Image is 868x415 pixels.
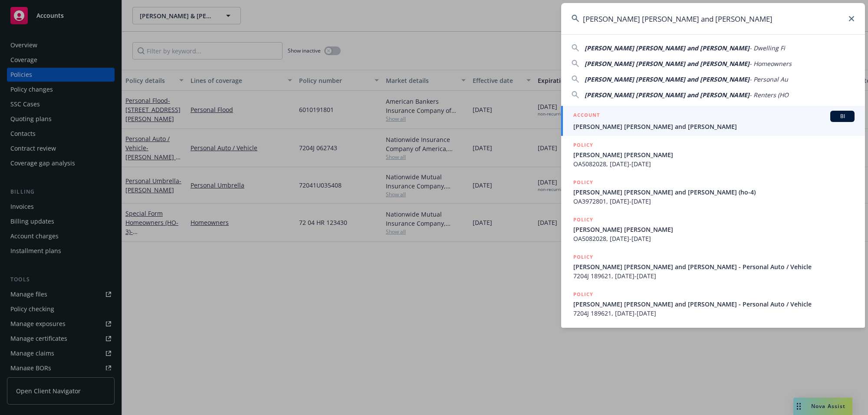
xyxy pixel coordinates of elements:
span: [PERSON_NAME] [PERSON_NAME] and [PERSON_NAME] - Personal Auto / Vehicle [573,300,855,309]
span: OA5082028, [DATE]-[DATE] [573,159,855,168]
span: [PERSON_NAME] [PERSON_NAME] and [PERSON_NAME] - Personal Auto / Vehicle [573,262,855,271]
h5: POLICY [573,178,593,187]
h5: POLICY [573,290,593,299]
span: 7204J 189621, [DATE]-[DATE] [573,309,855,318]
span: - Renters (HO [750,91,789,99]
h5: POLICY [573,215,593,224]
span: BI [834,112,851,120]
a: POLICY[PERSON_NAME] [PERSON_NAME]OA5082028, [DATE]-[DATE] [561,211,865,248]
a: POLICY[PERSON_NAME] [PERSON_NAME] and [PERSON_NAME] - Personal Auto / Vehicle7204J 189621, [DATE]... [561,285,865,323]
h5: POLICY [573,141,593,149]
h5: POLICY [573,253,593,261]
span: [PERSON_NAME] [PERSON_NAME] and [PERSON_NAME] [585,75,750,83]
span: [PERSON_NAME] [PERSON_NAME] [573,150,855,159]
span: - Personal Au [750,75,788,83]
span: - Homeowners [750,59,792,68]
span: [PERSON_NAME] [PERSON_NAME] and [PERSON_NAME] (ho-4) [573,188,855,197]
span: [PERSON_NAME] [PERSON_NAME] [573,225,855,234]
span: [PERSON_NAME] [PERSON_NAME] and [PERSON_NAME] [585,44,750,52]
span: - Dwelling Fi [750,44,785,52]
input: Search... [561,3,865,34]
a: POLICY[PERSON_NAME] [PERSON_NAME] and [PERSON_NAME] (ho-4)OA3972801, [DATE]-[DATE] [561,173,865,211]
a: POLICY[PERSON_NAME] [PERSON_NAME] and [PERSON_NAME] - Personal Auto / Vehicle7204J 189621, [DATE]... [561,248,865,285]
span: [PERSON_NAME] [PERSON_NAME] and [PERSON_NAME] [585,91,750,99]
h5: ACCOUNT [573,111,600,121]
span: OA5082028, [DATE]-[DATE] [573,234,855,243]
a: ACCOUNTBI[PERSON_NAME] [PERSON_NAME] and [PERSON_NAME] [561,106,865,136]
span: 7204J 189621, [DATE]-[DATE] [573,271,855,280]
a: POLICY[PERSON_NAME] [PERSON_NAME]OA5082028, [DATE]-[DATE] [561,136,865,173]
span: [PERSON_NAME] [PERSON_NAME] and [PERSON_NAME] [573,122,855,131]
span: [PERSON_NAME] [PERSON_NAME] and [PERSON_NAME] [585,59,750,68]
span: OA3972801, [DATE]-[DATE] [573,197,855,206]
